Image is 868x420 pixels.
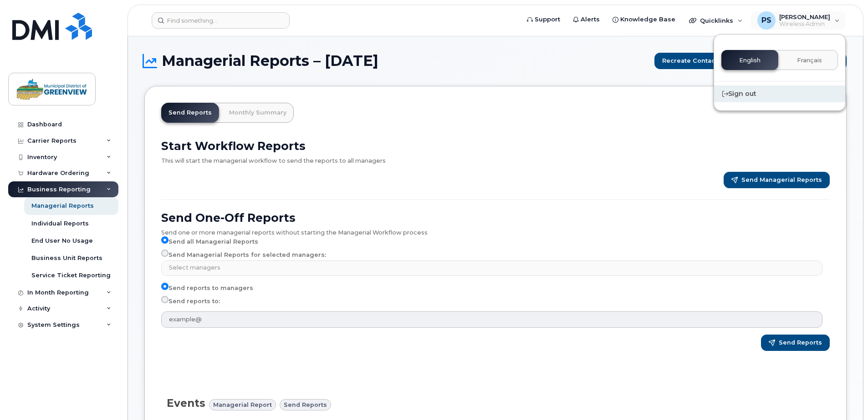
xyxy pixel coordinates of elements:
span: Send Managerial Reports [741,176,822,184]
button: Send Reports [761,335,830,351]
div: Send one or more managerial reports without starting the Managerial Workflow process [161,225,830,236]
span: Managerial Report [213,400,272,409]
a: Monthly Summary [222,103,294,123]
div: This will start the managerial workflow to send the reports to all managers [161,153,830,165]
label: Send all Managerial Reports [161,236,258,247]
a: Send Reports [161,103,219,123]
h2: Start Workflow Reports [161,139,830,153]
h2: Send One-Off Reports [161,211,830,225]
span: Français [797,57,822,64]
label: Send reports to managers [161,283,253,294]
span: Send reports [284,400,327,409]
input: Send Managerial Reports for selected managers: [161,250,168,257]
span: Events [167,397,205,410]
button: Send Managerial Reports [724,172,830,188]
span: Recreate Contact Hierarchy [662,56,749,65]
input: Send reports to: [161,296,168,303]
label: Send reports to: [161,296,220,307]
span: Send Reports [779,339,822,347]
input: example@ [161,311,822,328]
input: Send all Managerial Reports [161,236,168,244]
div: Sign out [714,85,845,102]
span: Managerial Reports – [DATE] [162,54,378,68]
input: Send reports to managers [161,283,168,290]
label: Send Managerial Reports for selected managers: [161,250,326,260]
button: Recreate Contact Hierarchy [654,53,757,69]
